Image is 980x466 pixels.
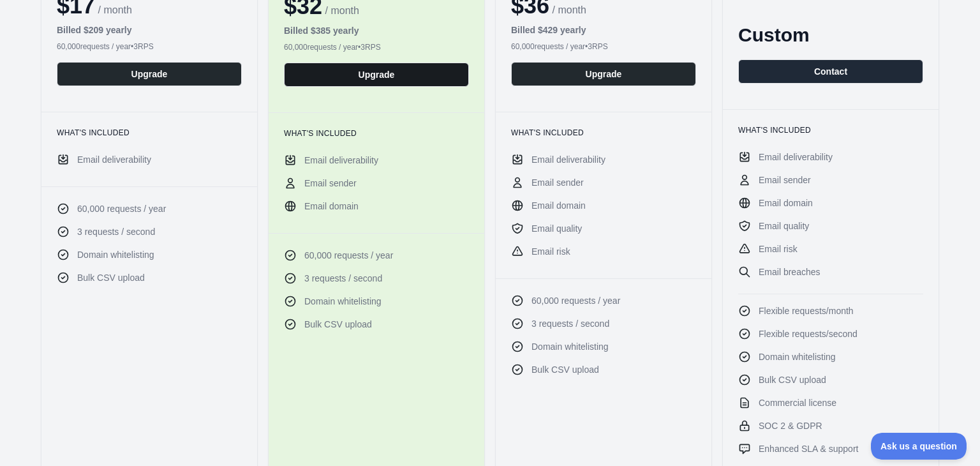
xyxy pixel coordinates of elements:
span: Email domain [304,200,359,213]
span: Email risk [759,243,798,255]
span: 60,000 requests / year [304,249,393,262]
span: Email breaches [759,266,820,278]
span: Email risk [531,245,570,258]
span: Email domain [759,197,813,209]
span: Email domain [531,199,586,212]
span: Email quality [759,220,809,232]
span: Email quality [531,222,582,235]
iframe: Toggle Customer Support [871,433,967,460]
